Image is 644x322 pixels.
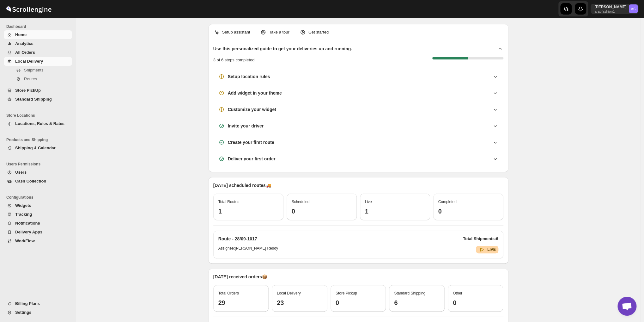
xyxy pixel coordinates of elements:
[15,32,27,37] span: Home
[4,66,72,75] button: Shipments
[24,68,43,72] span: Shipments
[213,274,503,280] p: [DATE] received orders 📦
[228,106,276,113] h3: Customize your widget
[4,30,72,39] button: Home
[594,4,626,9] p: [PERSON_NAME]
[15,238,35,243] span: WorkFlow
[228,139,274,146] h3: Create your first route
[228,156,276,162] h3: Deliver your first order
[438,200,457,204] span: Completed
[594,9,626,13] p: arabfashion1
[15,41,33,46] span: Analytics
[365,207,425,215] h3: 1
[4,144,72,152] button: Shipping & Calendar
[15,301,40,306] span: Billing Plans
[269,29,289,35] p: Take a tour
[4,75,72,84] button: Routes
[15,212,32,217] span: Tracking
[292,200,310,204] span: Scheduled
[394,299,440,307] h3: 6
[5,1,52,17] img: ScrollEngine
[394,291,425,295] span: Standard Shipping
[15,59,43,64] span: Local Delivery
[218,200,240,204] span: Total Routes
[213,57,255,63] p: 3 of 6 steps completed
[4,39,72,48] button: Analytics
[15,221,40,226] span: Notifications
[15,146,56,150] span: Shipping & Calendar
[218,207,278,215] h3: 1
[308,29,329,35] p: Get started
[4,210,72,219] button: Tracking
[15,50,35,55] span: All Orders
[15,310,31,315] span: Settings
[4,201,72,210] button: Widgets
[6,195,73,200] span: Configurations
[4,237,72,245] button: WorkFlow
[336,299,381,307] h3: 0
[222,29,250,35] p: Setup assistant
[218,299,264,307] h3: 29
[463,236,498,242] p: Total Shipments: 6
[218,236,257,242] h2: Route - 28/09-1017
[213,182,503,189] p: [DATE] scheduled routes 🚚
[15,230,42,234] span: Delivery Apps
[6,137,73,142] span: Products and Shipping
[277,299,322,307] h3: 23
[453,299,498,307] h3: 0
[6,113,73,118] span: Store Locations
[15,170,27,175] span: Users
[24,77,37,81] span: Routes
[15,179,46,183] span: Cash Collection
[629,4,638,13] span: Abizer Chikhly
[4,299,72,308] button: Billing Plans
[487,247,496,252] b: LIVE
[15,97,52,102] span: Standard Shipping
[228,123,264,129] h3: Invite your driver
[228,90,282,96] h3: Add widget in your theme
[4,48,72,57] button: All Orders
[6,162,73,167] span: Users Permissions
[438,207,498,215] h3: 0
[6,24,73,29] span: Dashboard
[453,291,462,295] span: Other
[213,46,352,52] h2: Use this personalized guide to get your deliveries up and running.
[4,168,72,177] button: Users
[4,119,72,128] button: Locations, Rules & Rates
[4,228,72,237] button: Delivery Apps
[277,291,301,295] span: Local Delivery
[292,207,352,215] h3: 0
[631,7,636,11] text: AC
[336,291,357,295] span: Store Pickup
[228,73,270,80] h3: Setup location rules
[15,88,41,93] span: Store PickUp
[4,308,72,317] button: Settings
[218,291,239,295] span: Total Orders
[4,219,72,228] button: Notifications
[15,121,64,126] span: Locations, Rules & Rates
[365,200,372,204] span: Live
[4,177,72,186] button: Cash Collection
[591,4,638,14] button: User menu
[15,203,31,208] span: Widgets
[218,246,278,253] h6: Assignee: [PERSON_NAME] Reddy
[617,297,636,316] div: Open chat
